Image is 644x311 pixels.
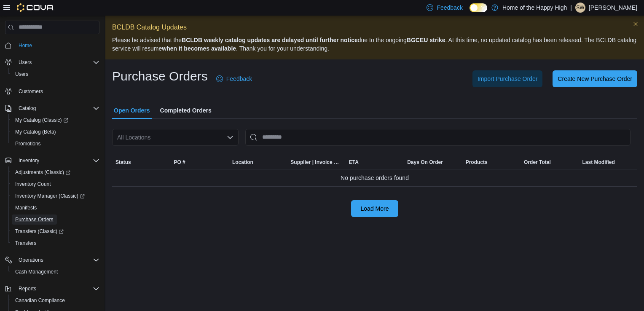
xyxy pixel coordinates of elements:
[8,138,103,150] button: Promotions
[12,238,40,248] a: Transfers
[287,155,345,169] button: Supplier | Invoice Number
[15,155,43,166] button: Inventory
[579,155,638,169] button: Last Modified
[12,214,57,225] a: Purchase Orders
[589,3,637,13] p: [PERSON_NAME]
[15,169,70,176] span: Adjustments (Classic)
[12,295,99,306] span: Canadian Compliance
[582,159,615,166] span: Last Modified
[8,237,103,249] button: Transfers
[170,155,228,169] button: PO #
[12,267,61,277] a: Cash Management
[12,179,54,189] a: Inventory Count
[15,204,37,211] span: Manifests
[470,3,487,12] input: Dark Mode
[12,226,99,236] span: Transfers (Classic)
[15,86,46,97] a: Customers
[15,40,35,51] a: Home
[112,155,170,169] button: Status
[19,157,39,164] span: Inventory
[12,139,44,149] a: Promotions
[12,139,99,149] span: Promotions
[15,255,99,265] span: Operations
[437,3,462,12] span: Feedback
[19,59,32,66] span: Users
[15,228,64,235] span: Transfers (Classic)
[524,159,551,166] span: Order Total
[521,155,579,169] button: Order Total
[15,155,99,166] span: Inventory
[114,102,150,119] span: Open Orders
[174,159,185,166] span: PO #
[15,255,47,265] button: Operations
[407,37,445,43] strong: BGCEU strike
[349,159,359,166] span: ETA
[341,173,409,183] span: No purchase orders found
[502,3,567,13] p: Home of the Happy High
[361,204,389,213] span: Load More
[15,103,99,113] span: Catalog
[15,181,51,188] span: Inventory Count
[12,226,67,236] a: Transfers (Classic)
[478,75,537,83] span: Import Purchase Order
[8,166,103,178] a: Adjustments (Classic)
[15,297,65,304] span: Canadian Compliance
[12,238,99,248] span: Transfers
[245,129,631,146] input: This is a search bar. After typing your query, hit enter to filter the results lower in the page.
[466,159,488,166] span: Products
[12,267,99,277] span: Cash Management
[558,75,632,83] span: Create New Purchase Order
[15,103,39,113] button: Catalog
[19,88,43,95] span: Customers
[8,214,103,225] button: Purchase Orders
[15,40,99,51] span: Home
[232,159,253,166] div: Location
[112,36,637,53] p: Please be advised that the due to the ongoing . At this time, no updated catalog has been release...
[15,268,58,275] span: Cash Management
[213,70,255,87] a: Feedback
[346,155,404,169] button: ETA
[12,127,99,137] span: My Catalog (Beta)
[8,114,103,126] a: My Catalog (Classic)
[19,257,43,263] span: Operations
[12,167,99,177] span: Adjustments (Classic)
[19,42,32,49] span: Home
[115,159,131,166] span: Status
[15,117,68,123] span: My Catalog (Classic)
[12,214,99,225] span: Purchase Orders
[404,155,462,169] button: Days On Order
[553,70,637,87] button: Create New Purchase Order
[2,254,103,266] button: Operations
[8,68,103,80] button: Users
[2,102,103,114] button: Catalog
[17,3,54,12] img: Cova
[12,191,88,201] a: Inventory Manager (Classic)
[8,126,103,138] button: My Catalog (Beta)
[576,3,584,13] span: SW
[462,155,521,169] button: Products
[15,129,56,135] span: My Catalog (Beta)
[8,295,103,306] button: Canadian Compliance
[2,85,103,97] button: Customers
[15,57,99,67] span: Users
[575,3,585,13] div: Shelby Wilkinson
[15,284,40,294] button: Reports
[12,179,99,189] span: Inventory Count
[407,159,443,166] span: Days On Order
[12,295,68,306] a: Canadian Compliance
[15,193,85,199] span: Inventory Manager (Classic)
[8,225,103,237] a: Transfers (Classic)
[2,283,103,295] button: Reports
[570,3,572,13] p: |
[160,102,212,119] span: Completed Orders
[112,22,637,32] p: BCLDB Catalog Updates
[227,134,233,141] button: Open list of options
[15,57,35,67] button: Users
[229,155,287,169] button: Location
[290,159,342,166] span: Supplier | Invoice Number
[2,155,103,166] button: Inventory
[19,105,36,112] span: Catalog
[2,56,103,68] button: Users
[472,70,542,87] button: Import Purchase Order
